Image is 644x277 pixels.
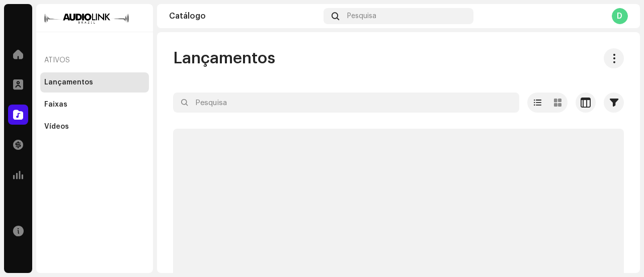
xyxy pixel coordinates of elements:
[347,12,376,20] span: Pesquisa
[169,12,319,20] div: Catálogo
[44,78,93,86] div: Lançamentos
[40,48,149,72] re-a-nav-header: Ativos
[173,93,519,113] input: Pesquisa
[612,8,628,24] div: D
[44,101,67,109] div: Faixas
[40,95,149,115] re-m-nav-item: Faixas
[40,72,149,93] re-m-nav-item: Lançamentos
[44,123,69,131] div: Vídeos
[173,48,275,68] span: Lançamentos
[40,117,149,137] re-m-nav-item: Vídeos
